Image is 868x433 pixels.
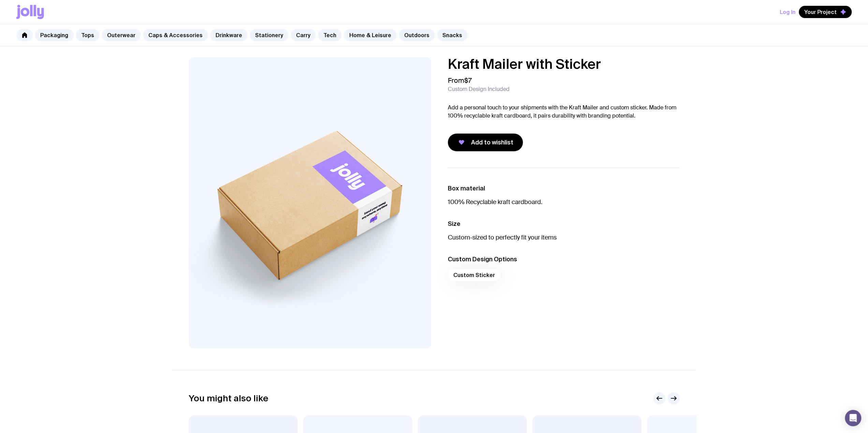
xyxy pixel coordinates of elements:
[799,6,852,18] button: Your Project
[471,138,513,146] span: Add to wishlist
[399,29,435,41] a: Outdoors
[448,134,523,151] button: Add to wishlist
[780,6,795,18] button: Log In
[437,29,468,41] a: Snacks
[448,57,680,71] h1: Kraft Mailer with Sticker
[210,29,248,41] a: Drinkware
[143,29,208,41] a: Caps & Accessories
[76,29,100,41] a: Tops
[448,104,680,120] p: Add a personal touch to your shipments with the Kraft Mailer and custom sticker. Made from 100% r...
[291,29,316,41] a: Carry
[448,233,680,242] p: Custom-sized to perfectly fit your items
[448,255,680,263] h3: Custom Design Options
[189,393,268,403] h2: You might also like
[102,29,141,41] a: Outerwear
[448,184,680,192] h3: Box material
[250,29,289,41] a: Stationery
[344,29,397,41] a: Home & Leisure
[448,86,510,93] span: Custom Design Included
[448,220,680,228] h3: Size
[804,9,837,15] span: Your Project
[35,29,74,41] a: Packaging
[448,76,472,84] span: From
[464,76,472,85] span: $7
[845,410,861,426] div: Open Intercom Messenger
[448,198,680,206] p: 100% Recyclable kraft cardboard.
[318,29,342,41] a: Tech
